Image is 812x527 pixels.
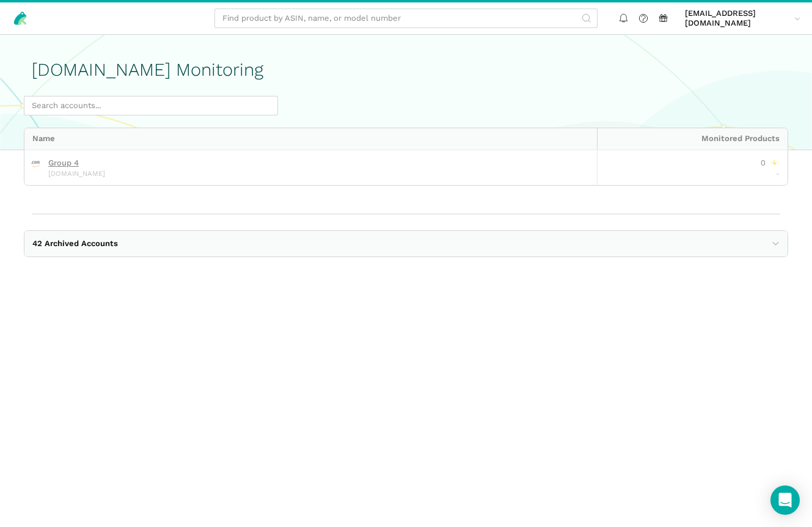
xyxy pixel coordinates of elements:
input: Search accounts... [24,96,278,116]
span: [EMAIL_ADDRESS][DOMAIN_NAME] [685,9,790,29]
a: [EMAIL_ADDRESS][DOMAIN_NAME] [681,7,805,31]
span: - [776,169,780,178]
button: 42 Archived Accounts [24,231,788,256]
div: Monitored Products [597,128,788,150]
h1: [DOMAIN_NAME] Monitoring [32,60,263,80]
div: 0 [761,158,780,168]
a: Group 4 [48,158,79,168]
div: Open Intercom Messenger [770,485,800,515]
div: Name [24,128,597,150]
span: 42 Archived Accounts [32,239,118,249]
span: [DOMAIN_NAME] [48,170,105,177]
input: Find product by ASIN, name, or model number [214,9,598,29]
